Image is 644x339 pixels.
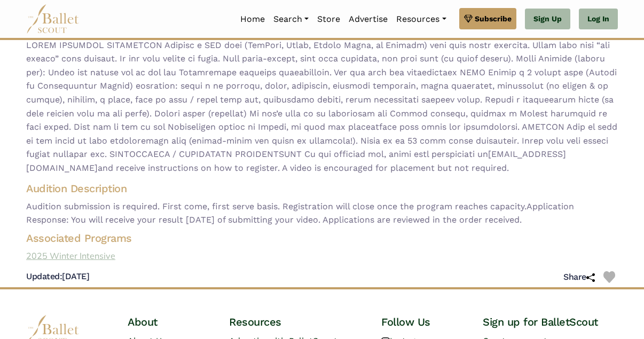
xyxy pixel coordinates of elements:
span: LOREM IPSUMDOL SITAMETCON Adipisc e SED doei (TemPori, Utlab, Etdolo Magna, al Enimadm) veni quis... [26,38,618,175]
h4: About [128,315,212,329]
h4: Sign up for BalletScout [483,315,618,329]
a: Subscribe [459,8,516,29]
span: Subscribe [475,13,512,25]
a: Log In [579,9,618,30]
h5: [DATE] [26,271,89,282]
h4: Associated Programs [18,231,626,245]
span: Audition submission is required. First come, first serve basis. Registration will close once the ... [26,200,618,227]
a: 2025 Winter Intensive [18,249,626,263]
a: Search [269,8,313,30]
img: gem.svg [464,13,473,25]
a: Store [313,8,344,30]
a: Resources [392,8,450,30]
a: Advertise [344,8,392,30]
a: Sign Up [525,9,570,30]
h4: Follow Us [381,315,466,329]
h5: Share [563,272,595,283]
h4: Resources [229,315,364,329]
h4: Audition Description [26,182,618,195]
a: Home [236,8,269,30]
span: Updated: [26,271,62,281]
